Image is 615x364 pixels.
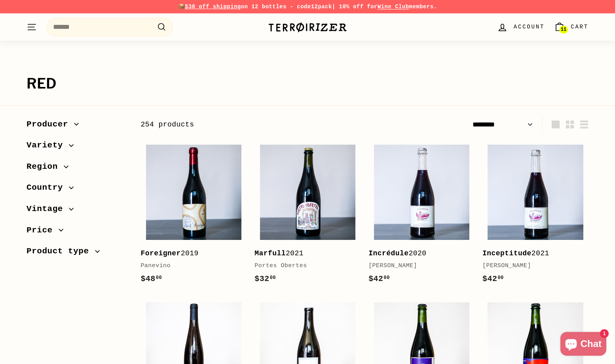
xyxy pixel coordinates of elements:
sup: 00 [384,275,390,281]
sup: 00 [156,275,162,281]
a: Cart [549,15,593,39]
b: Foreigner [140,249,180,257]
h1: Red [27,76,588,92]
div: [PERSON_NAME] [482,261,581,271]
div: 2021 [482,248,581,259]
span: $48 [140,274,162,283]
span: $30 off shipping [185,4,241,10]
b: Incrédule [368,249,408,257]
div: Panevino [140,261,239,271]
div: Portes Obertes [254,261,353,271]
sup: 00 [497,275,503,281]
button: Variety [27,137,128,158]
button: Region [27,158,128,179]
span: Variety [27,139,69,152]
a: Marfull2021Portes Obertes [254,139,361,293]
b: Inceptitude [482,249,531,257]
div: [PERSON_NAME] [368,261,467,271]
b: Marfull [254,249,286,257]
div: 2019 [140,248,239,259]
span: $42 [482,274,504,283]
span: Region [27,160,64,174]
p: 📦 on 12 bottles - code | 10% off for members. [27,2,588,11]
div: 2021 [254,248,353,259]
a: Foreigner2019Panevino [140,139,247,293]
div: 254 products [140,119,364,130]
span: Vintage [27,202,69,216]
button: Producer [27,116,128,137]
a: Wine Club [378,4,409,10]
span: Account [514,23,545,31]
span: $32 [254,274,276,283]
span: Cart [571,23,588,31]
sup: 00 [270,275,276,281]
span: Price [27,224,59,237]
span: Product type [27,245,95,258]
a: Incrédule2020[PERSON_NAME] [368,139,475,293]
div: 2020 [368,248,467,259]
span: 11 [561,27,566,32]
button: Vintage [27,200,128,222]
button: Product type [27,243,128,264]
a: Inceptitude2021[PERSON_NAME] [482,139,588,293]
button: Price [27,222,128,243]
a: Account [492,15,549,39]
span: Producer [27,118,74,131]
inbox-online-store-chat: Shopify online store chat [558,332,609,358]
strong: 12pack [311,4,332,10]
span: Country [27,181,69,194]
span: $42 [368,274,390,283]
button: Country [27,179,128,200]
